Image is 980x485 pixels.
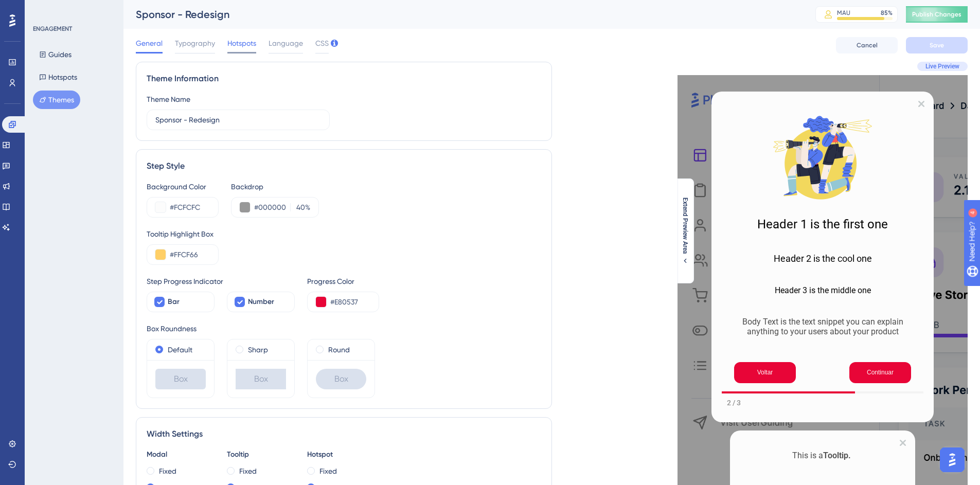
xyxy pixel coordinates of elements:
span: Extend Preview Area [681,197,689,254]
div: Backdrop [231,181,319,193]
span: Save [930,41,944,49]
button: Hotspots [33,68,83,86]
iframe: UserGuiding AI Assistant Launcher [937,444,968,475]
label: Sharp [248,344,268,356]
div: Theme Name [147,93,190,105]
span: Hotspots [227,37,256,49]
div: Step 2 of 3 [727,399,741,407]
h3: Header 3 is the middle one [730,285,915,295]
label: Default [168,344,192,356]
button: Previous [734,362,796,383]
div: Sponsor - Redesign [136,7,790,22]
button: Themes [33,91,80,109]
button: Next [849,362,911,383]
div: Modal [147,448,215,461]
div: Step Progress Indicator [147,275,295,288]
button: Cancel [836,37,898,53]
div: 4 [72,5,75,13]
div: Background Color [147,181,219,193]
div: Box Roundness [147,322,541,335]
div: MAU [837,9,850,17]
label: Fixed [319,465,337,477]
div: Step Style [147,160,541,172]
span: Bar [168,296,180,308]
label: % [290,201,310,213]
button: Publish Changes [906,6,968,23]
div: Width Settings [147,428,541,440]
img: Modal Media [771,106,874,209]
div: Theme Information [147,73,541,85]
button: Extend Preview Area [677,197,693,265]
p: This is a [749,449,897,462]
div: Hotspot [307,448,375,461]
b: Tooltip. [823,451,851,460]
div: Footer [722,393,923,412]
span: CSS [315,37,329,49]
span: Number [248,296,274,308]
div: Box [236,369,286,389]
div: Tooltip [227,448,295,461]
div: Tooltip Highlight Box [147,228,541,240]
span: General [136,37,163,49]
label: Round [328,344,350,356]
span: Cancel [857,41,878,49]
div: Progress Color [307,275,379,288]
button: Save [906,37,968,53]
div: Close Preview [913,96,930,112]
label: Fixed [159,465,176,477]
div: Box [316,369,366,389]
button: Guides [33,45,78,64]
div: Box [155,369,206,389]
input: % [294,201,305,213]
span: Publish Changes [912,10,961,19]
input: Theme Name [155,114,321,125]
h1: Header 1 is the first one [730,217,915,231]
div: 85 % [881,9,893,17]
label: Fixed [239,465,257,477]
span: Need Help? [24,3,64,15]
p: Body Text is the text snippet you can explain anything to your users about your product [730,317,915,336]
span: Typography [175,37,215,49]
div: Close Preview [895,435,911,451]
span: Language [269,37,303,49]
span: Live Preview [925,62,959,70]
div: ENGAGEMENT [33,25,72,33]
h2: Header 2 is the cool one [730,253,915,264]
